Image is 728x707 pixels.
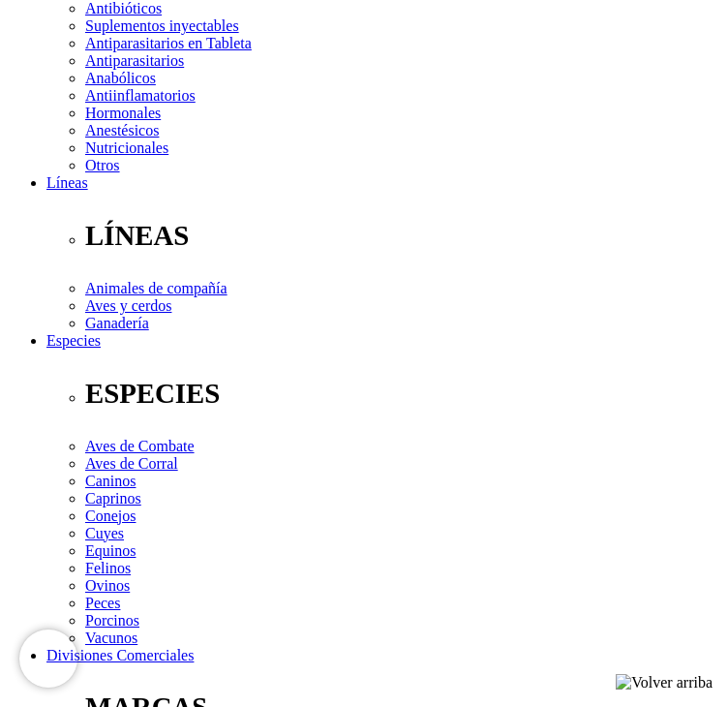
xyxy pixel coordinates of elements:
img: Volver arriba [616,674,713,692]
a: Equinos [85,542,136,559]
a: Conejos [85,507,136,524]
a: Ovinos [85,577,130,594]
a: Suplementos inyectables [85,17,239,34]
a: Divisiones Comerciales [46,647,194,663]
a: Anestésicos [85,122,159,138]
a: Antiparasitarios en Tableta [85,35,252,51]
iframe: Brevo live chat [19,630,77,688]
a: Felinos [85,560,131,576]
a: Peces [85,595,120,611]
a: Aves de Corral [85,455,178,472]
a: Animales de compañía [85,280,227,296]
a: Especies [46,332,101,349]
a: Hormonales [85,105,161,121]
a: Otros [85,157,120,173]
a: Ganadería [85,315,149,331]
a: Nutricionales [85,139,168,156]
a: Caprinos [85,490,141,507]
a: Aves de Combate [85,438,195,454]
p: LÍNEAS [85,220,720,252]
a: Antiinflamatorios [85,87,196,104]
a: Cuyes [85,525,124,541]
a: Vacunos [85,630,137,646]
a: Líneas [46,174,88,191]
a: Antiparasitarios [85,52,184,69]
a: Caninos [85,473,136,489]
a: Porcinos [85,612,139,629]
a: Anabólicos [85,70,156,86]
a: Aves y cerdos [85,297,171,314]
p: ESPECIES [85,378,720,410]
